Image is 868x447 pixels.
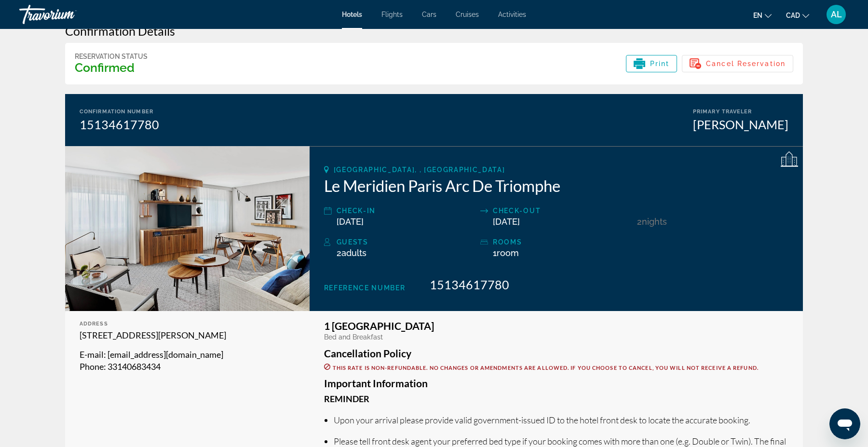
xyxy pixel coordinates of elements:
span: Print [650,60,670,68]
div: Reservation Status [75,53,148,60]
a: Flights [381,11,403,18]
a: Cancel Reservation [682,57,793,68]
span: AL [831,10,842,19]
h3: Confirmation Details [65,24,803,38]
button: Cancel Reservation [682,55,793,72]
span: Adults [341,248,366,258]
span: This rate is non-refundable. No changes or amendments are allowed. If you choose to cancel, you w... [333,365,759,371]
iframe: Bouton de lancement de la fenêtre de messagerie [829,408,860,439]
button: Change currency [786,8,809,22]
div: Check-in [337,205,475,217]
li: Upon your arrival please provide valid government-issued ID to the hotel front desk to locate the... [334,415,788,425]
a: Cars [422,11,436,18]
img: Le Meridien Paris Arc De Triomphe [65,146,310,311]
h3: Important Information [324,378,788,389]
span: [DATE] [337,217,364,227]
button: Print [626,55,678,72]
span: Nights [642,217,667,227]
div: 15134617780 [80,117,159,132]
span: 2 [637,217,642,227]
h2: Le Meridien Paris Arc De Triomphe [324,176,788,195]
div: [PERSON_NAME] [693,117,788,132]
h3: 1 [GEOGRAPHIC_DATA] [324,321,788,331]
div: Primary Traveler [693,108,788,115]
span: Bed and Breakfast [324,333,383,341]
span: E-mail [80,349,104,360]
button: User Menu [824,4,849,25]
a: Cruises [456,11,479,18]
span: Cancel Reservation [706,60,786,68]
span: en [753,12,762,19]
p: [STREET_ADDRESS][PERSON_NAME] [80,329,295,341]
a: Activities [498,11,526,18]
span: [DATE] [493,217,520,227]
h3: Cancellation Policy [324,348,788,359]
div: rooms [493,236,632,248]
span: CAD [786,12,800,19]
b: Reminder [324,393,369,404]
span: 15134617780 [430,277,509,292]
div: Check-out [493,205,632,217]
span: 2 [337,248,366,258]
span: : 33140683434 [104,361,161,372]
div: Guests [337,236,475,248]
span: Reference Number [324,284,406,292]
button: Change language [753,8,772,22]
div: Address [80,321,295,327]
span: 1 [493,248,519,258]
a: Hotels [342,11,362,18]
a: Travorium [19,2,116,27]
div: Confirmation Number [80,108,159,115]
span: [GEOGRAPHIC_DATA], , [GEOGRAPHIC_DATA] [334,166,505,174]
h3: Confirmed [75,60,148,75]
span: Phone [80,361,104,372]
span: : [EMAIL_ADDRESS][DOMAIN_NAME] [104,349,223,360]
span: Room [497,248,519,258]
